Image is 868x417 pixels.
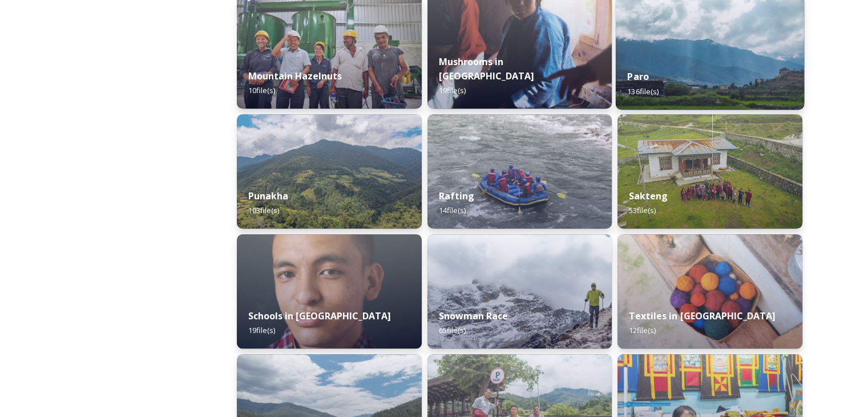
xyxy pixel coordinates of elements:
[248,325,275,335] span: 19 file(s)
[248,70,342,82] strong: Mountain Hazelnuts
[628,70,649,83] strong: Paro
[439,205,466,215] span: 14 file(s)
[617,234,802,348] img: _SCH9806.jpg
[439,310,508,322] strong: Snowman Race
[629,190,668,202] strong: Sakteng
[629,205,656,215] span: 53 file(s)
[248,310,391,322] strong: Schools in [GEOGRAPHIC_DATA]
[629,310,775,322] strong: Textiles in [GEOGRAPHIC_DATA]
[439,55,534,82] strong: Mushrooms in [GEOGRAPHIC_DATA]
[439,325,466,335] span: 65 file(s)
[439,190,474,202] strong: Rafting
[237,234,422,348] img: _SCH2151_FINAL_RGB.jpg
[248,190,288,202] strong: Punakha
[427,114,612,228] img: f73f969a-3aba-4d6d-a863-38e7472ec6b1.JPG
[628,86,659,96] span: 136 file(s)
[617,114,802,228] img: Sakteng%2520070723%2520by%2520Nantawat-5.jpg
[248,205,279,215] span: 103 file(s)
[439,85,466,95] span: 19 file(s)
[427,234,612,348] img: Snowman%2520Race41.jpg
[629,325,656,335] span: 12 file(s)
[248,85,275,95] span: 10 file(s)
[237,114,422,228] img: 2022-10-01%252012.59.42.jpg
